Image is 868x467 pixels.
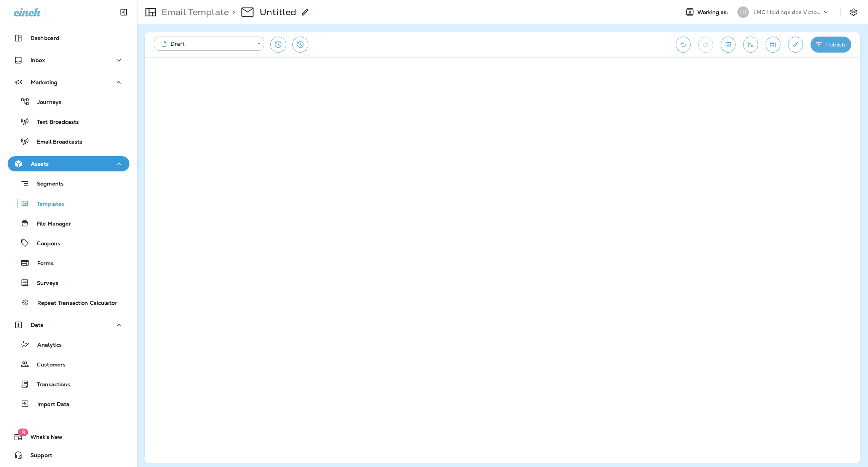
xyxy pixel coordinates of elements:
[8,195,129,211] button: Templates
[788,37,803,53] button: Edit details
[30,300,117,307] p: Repeat Transaction Calculator
[18,429,28,436] span: 19
[23,434,62,443] span: What's New
[8,255,129,271] button: Forms
[676,37,691,53] button: Undo
[8,114,129,130] button: Text Broadcasts
[8,356,129,372] button: Customers
[766,37,780,53] button: Save
[29,139,82,146] p: Email Broadcasts
[8,294,129,310] button: Repeat Transaction Calculator
[8,30,129,46] button: Dashboard
[8,53,129,68] button: Inbox
[31,161,49,167] p: Assets
[8,275,129,291] button: Surveys
[29,240,60,248] p: Coupons
[30,57,45,63] p: Inbox
[8,448,129,463] button: Support
[8,235,129,251] button: Coupons
[30,342,62,349] p: Analytics
[8,429,129,445] button: 19What's New
[29,119,79,126] p: Text Broadcasts
[30,35,59,41] p: Dashboard
[29,280,58,287] p: Surveys
[29,181,64,188] p: Segments
[737,6,749,18] div: LH
[29,381,70,389] p: Transactions
[260,6,296,18] p: Untitled
[8,75,129,90] button: Marketing
[8,376,129,392] button: Transactions
[753,9,822,15] p: LMC Holdings dba Victory Lane Quick Oil Change
[8,396,129,412] button: Import Data
[158,6,229,18] p: Email Template
[29,221,71,228] p: File Manager
[8,215,129,231] button: File Manager
[270,37,286,53] button: Restore from previous version
[847,5,860,19] button: Settings
[113,5,134,20] button: Collapse Sidebar
[8,156,129,171] button: Assets
[23,452,52,461] span: Support
[159,40,252,48] div: Draft
[30,260,54,267] p: Forms
[292,37,308,53] button: View Changelog
[8,175,129,192] button: Segments
[30,99,61,106] p: Journeys
[743,37,758,53] button: Send test email
[31,322,44,328] p: Data
[29,201,64,208] p: Templates
[8,94,129,110] button: Journeys
[8,336,129,352] button: Analytics
[697,9,730,16] span: Working as:
[8,317,129,333] button: Data
[229,6,235,18] p: >
[30,401,70,408] p: Import Data
[29,361,65,369] p: Customers
[31,79,57,85] p: Marketing
[811,37,851,53] button: Publish
[721,37,736,53] button: Toggle preview
[8,133,129,149] button: Email Broadcasts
